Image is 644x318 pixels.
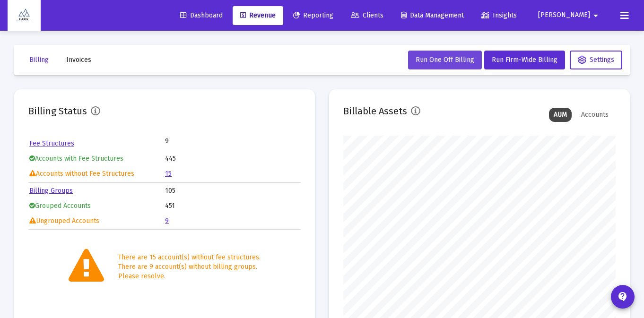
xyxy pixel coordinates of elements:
span: Clients [351,11,383,19]
a: Billing Groups [29,187,73,195]
div: Please resolve. [118,272,261,281]
button: Billing [22,51,56,69]
div: There are 9 account(s) without billing groups. [118,262,261,272]
td: Grouped Accounts [29,199,164,213]
div: Accounts [576,108,613,122]
div: There are 15 account(s) without fee structures. [118,253,261,262]
button: Settings [570,51,622,69]
td: 105 [165,184,300,198]
a: Insights [474,6,524,25]
span: Revenue [240,11,276,19]
a: 15 [165,170,172,178]
span: Data Management [401,11,464,19]
span: [PERSON_NAME] [538,11,590,19]
button: Run Firm-Wide Billing [484,51,565,69]
td: Accounts without Fee Structures [29,167,164,181]
span: Billing [29,56,49,64]
a: Data Management [393,6,471,25]
a: Clients [343,6,391,25]
img: Dashboard [15,6,34,25]
span: Reporting [293,11,333,19]
a: Reporting [286,6,341,25]
mat-icon: arrow_drop_down [590,6,601,25]
a: Dashboard [173,6,230,25]
span: Settings [578,56,614,64]
span: Invoices [66,56,91,64]
div: AUM [549,108,572,122]
a: 9 [165,217,169,225]
span: Run Firm-Wide Billing [492,56,557,64]
td: 9 [165,137,233,146]
button: Run One Off Billing [408,51,482,69]
span: Dashboard [180,11,223,19]
td: 445 [165,152,300,166]
td: Accounts with Fee Structures [29,152,164,166]
td: Ungrouped Accounts [29,214,164,228]
h2: Billable Assets [343,103,407,119]
button: Invoices [59,51,99,69]
span: Insights [481,11,517,19]
span: Run One Off Billing [416,56,474,64]
td: 451 [165,199,300,213]
mat-icon: contact_support [617,291,628,302]
button: [PERSON_NAME] [527,6,613,25]
h2: Billing Status [28,103,87,119]
a: Revenue [233,6,283,25]
a: Fee Structures [29,139,74,147]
